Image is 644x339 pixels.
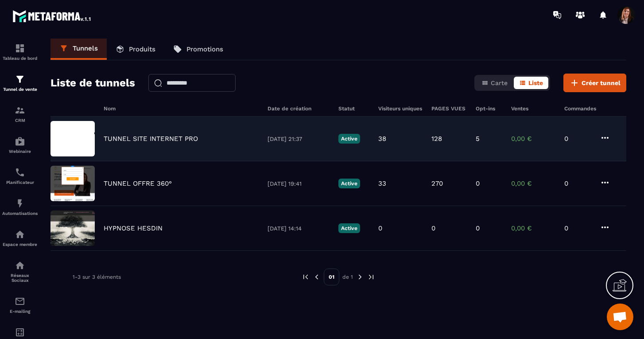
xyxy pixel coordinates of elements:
p: Planificateur [2,180,38,185]
p: E-mailing [2,309,38,314]
p: 5 [476,135,480,143]
img: prev [313,273,321,281]
img: next [356,273,364,281]
p: HYPNOSE HESDIN [104,224,163,232]
h6: Date de création [268,105,330,112]
img: scheduler [15,167,25,178]
p: Tunnel de vente [2,87,38,92]
img: social-network [15,260,25,271]
h2: Liste de tunnels [50,74,135,92]
p: [DATE] 19:41 [268,180,330,187]
img: image [50,166,95,201]
p: Automatisations [2,211,38,216]
p: CRM [2,118,38,123]
a: social-networksocial-networkRéseaux Sociaux [2,253,38,289]
a: formationformationCRM [2,98,38,129]
a: formationformationTunnel de vente [2,67,38,98]
a: Tunnels [50,39,107,60]
span: Liste [528,79,543,86]
p: de 1 [342,273,353,281]
a: automationsautomationsEspace membre [2,222,38,253]
button: Liste [514,77,548,89]
a: Promotions [164,39,232,60]
span: Carte [491,79,508,86]
img: accountant [15,327,25,338]
p: 38 [378,135,386,143]
p: 0 [564,135,591,143]
p: 0,00 € [511,179,555,187]
p: Active [338,134,360,144]
a: emailemailE-mailing [2,289,38,320]
p: Réseaux Sociaux [2,273,38,283]
p: 0 [378,224,382,232]
p: Promotions [186,45,223,53]
a: formationformationTableau de bord [2,36,38,67]
span: Créer tunnel [582,78,621,87]
a: automationsautomationsWebinaire [2,129,38,160]
p: Produits [129,45,155,53]
img: automations [15,136,25,147]
img: image [50,121,95,156]
p: [DATE] 14:14 [268,225,330,232]
a: Produits [107,39,164,60]
img: formation [15,74,25,85]
p: 0 [476,224,480,232]
p: 33 [378,179,386,187]
p: Active [338,179,360,188]
img: automations [15,229,25,240]
button: Carte [476,77,513,89]
p: Tunnels [73,44,98,52]
p: 0 [564,179,591,187]
p: 0 [431,224,435,232]
img: formation [15,105,25,116]
img: image [50,210,95,246]
p: 270 [431,179,443,187]
img: formation [15,43,25,54]
h6: Nom [104,105,259,112]
p: 128 [431,135,442,143]
a: schedulerschedulerPlanificateur [2,160,38,191]
h6: Commandes [564,105,596,112]
p: [DATE] 21:37 [268,136,330,142]
button: Créer tunnel [563,74,626,92]
h6: Visiteurs uniques [378,105,423,112]
img: automations [15,198,25,209]
p: 1-3 sur 3 éléments [73,274,121,280]
p: 0,00 € [511,135,555,143]
h6: PAGES VUES [431,105,467,112]
p: 0 [564,224,591,232]
p: 0,00 € [511,224,555,232]
img: next [367,273,375,281]
a: Ouvrir le chat [607,304,633,330]
h6: Ventes [511,105,555,112]
a: automationsautomationsAutomatisations [2,191,38,222]
img: logo [12,8,92,24]
p: Espace membre [2,242,38,247]
p: Webinaire [2,149,38,154]
p: Tableau de bord [2,56,38,61]
p: Active [338,223,360,233]
p: TUNNEL SITE INTERNET PRO [104,135,198,143]
p: 0 [476,179,480,187]
h6: Statut [338,105,369,112]
img: email [15,296,25,307]
img: prev [302,273,310,281]
p: 01 [324,269,339,285]
p: TUNNEL OFFRE 360° [104,179,172,187]
h6: Opt-ins [476,105,502,112]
